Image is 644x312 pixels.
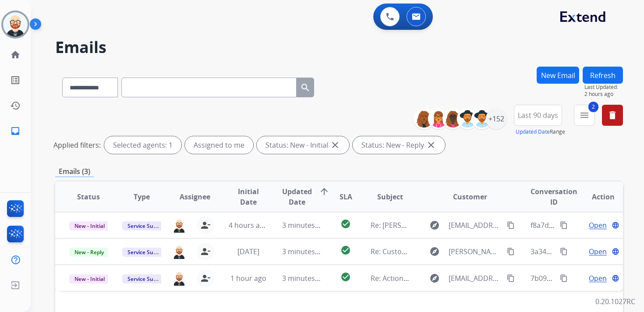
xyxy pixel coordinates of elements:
[588,102,598,112] span: 2
[300,82,311,93] mat-icon: search
[172,244,186,259] img: agent-avatar
[10,100,21,111] mat-icon: history
[200,220,211,230] mat-icon: person_remove
[514,105,562,126] button: Last 90 days
[595,296,635,307] p: 0.20.1027RC
[282,220,329,230] span: 3 minutes ago
[560,221,568,229] mat-icon: content_copy
[589,220,607,230] span: Open
[560,248,568,255] mat-icon: content_copy
[53,140,101,150] p: Applied filters:
[122,274,172,284] span: Service Support
[69,221,110,230] span: New - Initial
[584,91,623,98] span: 2 hours ago
[10,126,21,136] mat-icon: inbox
[429,246,440,257] mat-icon: explore
[340,191,352,202] span: SLA
[507,274,515,282] mat-icon: content_copy
[560,274,568,282] mat-icon: content_copy
[122,221,172,230] span: Service Support
[584,84,623,91] span: Last Updated:
[429,273,440,284] mat-icon: explore
[282,273,329,283] span: 3 minutes ago
[426,140,436,150] mat-icon: close
[579,110,590,121] mat-icon: menu
[612,221,619,229] mat-icon: language
[330,140,340,150] mat-icon: close
[10,50,21,60] mat-icon: home
[229,220,268,230] span: 4 hours ago
[449,273,502,284] span: [EMAIL_ADDRESS][DOMAIN_NAME]
[516,128,550,135] button: Updated Date
[377,191,403,202] span: Subject
[353,136,445,154] div: Status: New - Reply
[200,273,211,284] mat-icon: person_remove
[570,181,623,212] th: Action
[583,67,623,84] button: Refresh
[507,248,515,255] mat-icon: content_copy
[10,75,21,85] mat-icon: list_alt
[371,247,550,256] span: Re: Custom Ring has been shipped to you for servicing
[185,136,253,154] div: Assigned to me
[55,39,623,56] h2: Emails
[230,273,266,283] span: 1 hour ago
[200,246,211,257] mat-icon: person_remove
[574,105,595,126] button: 2
[449,246,502,257] span: [PERSON_NAME][EMAIL_ADDRESS][DOMAIN_NAME]
[237,247,259,256] span: [DATE]
[134,191,150,202] span: Type
[229,186,267,207] span: Initial Date
[607,110,618,121] mat-icon: delete
[172,218,186,233] img: agent-avatar
[180,191,210,202] span: Assignee
[531,186,577,207] span: Conversation ID
[518,113,558,117] span: Last 90 days
[340,219,351,229] mat-icon: check_circle
[282,186,312,207] span: Updated Date
[453,191,487,202] span: Customer
[507,221,515,229] mat-icon: content_copy
[69,248,109,257] span: New - Reply
[122,248,172,257] span: Service Support
[486,108,507,129] div: +152
[537,67,579,84] button: New Email
[340,245,351,255] mat-icon: check_circle
[55,166,94,177] p: Emails (3)
[172,270,186,285] img: agent-avatar
[69,274,110,284] span: New - Initial
[449,220,502,230] span: [EMAIL_ADDRESS][DOMAIN_NAME]
[589,273,607,284] span: Open
[340,272,351,282] mat-icon: check_circle
[319,186,329,197] mat-icon: arrow_upward
[282,247,329,256] span: 3 minutes ago
[371,220,544,230] span: Re: [PERSON_NAME] has been delivered for servicing
[104,136,181,154] div: Selected agents: 1
[429,220,440,230] mat-icon: explore
[589,246,607,257] span: Open
[612,248,619,255] mat-icon: language
[516,128,565,135] span: Range
[77,191,100,202] span: Status
[257,136,349,154] div: Status: New - Initial
[3,12,28,37] img: avatar
[612,274,619,282] mat-icon: language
